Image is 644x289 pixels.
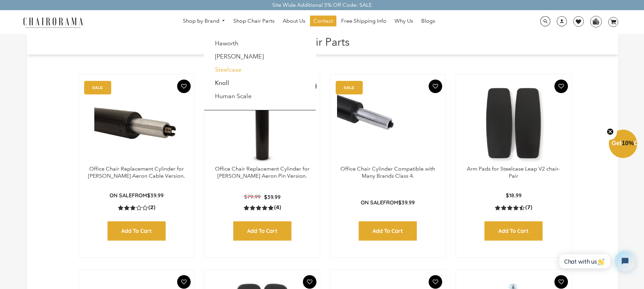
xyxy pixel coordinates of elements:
[279,16,309,26] a: About Us
[421,18,435,25] span: Blogs
[215,53,264,60] a: [PERSON_NAME]
[552,245,641,277] iframe: Tidio Chat
[395,18,413,25] span: Why Us
[609,130,637,159] div: Get10%OffClose teaser
[180,16,229,26] a: Shop by Brand
[230,16,278,26] a: Shop Chair Parts
[313,18,333,25] span: Contact
[612,140,643,147] span: Get Off
[310,16,336,26] a: Contact
[215,40,239,47] a: Haworth
[283,18,305,25] span: About Us
[19,16,87,28] img: chairorama
[233,18,275,25] span: Shop Chair Parts
[622,140,634,147] span: 10%
[418,16,438,26] a: Blogs
[215,66,241,73] a: Steelcase
[116,16,502,28] nav: DesktopNavigation
[341,18,386,25] span: Free Shipping Info
[215,79,229,87] a: Knoll
[215,92,252,100] a: Human Scale
[603,124,617,140] button: Close teaser
[338,16,390,26] a: Free Shipping Info
[591,16,601,26] img: WhatsApp_Image_2024-07-12_at_16.23.01.webp
[391,16,416,26] a: Why Us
